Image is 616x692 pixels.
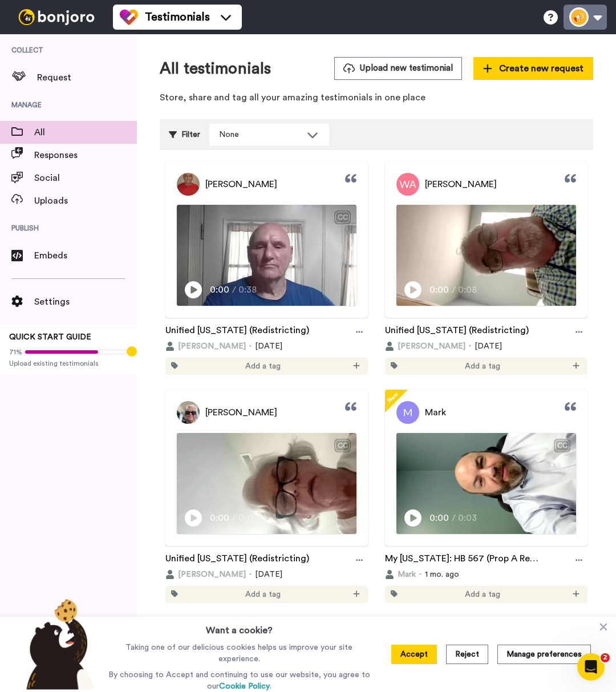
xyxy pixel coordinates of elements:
span: 0:00 [210,283,230,297]
img: Video Thumbnail [396,205,576,306]
div: [DATE] [165,341,368,352]
button: [PERSON_NAME] [385,341,465,352]
img: Profile Picture [396,401,419,424]
a: Cookie Policy [219,682,270,690]
div: [DATE] [165,569,368,580]
button: Create new request [473,57,593,80]
button: Upload new testimonial [334,57,462,79]
h3: Want a cookie? [206,617,273,637]
div: 1 mo. ago [385,569,587,580]
span: New [384,389,402,406]
span: 0:00 [210,511,230,525]
div: Tooltip anchor [127,346,137,357]
span: 0:03 [458,511,478,525]
span: Upload existing testimonials [9,359,128,368]
button: Reject [446,645,488,664]
button: Mark [385,569,416,580]
span: / [232,283,236,297]
p: Store, share and tag all your amazing testimonials in one place [160,91,593,104]
span: Add a tag [465,589,500,600]
img: Profile Picture [177,173,200,196]
div: CC [335,212,350,223]
span: Mark [398,569,416,580]
span: [PERSON_NAME] [178,341,246,352]
span: [PERSON_NAME] [205,406,277,419]
span: Add a tag [465,361,500,372]
a: My [US_STATE]: HB 567 (Prop A Repeal) [385,552,540,569]
p: By choosing to Accept and continuing to use our website, you agree to our . [106,669,373,692]
div: None [219,129,301,140]
span: 0:08 [458,283,478,297]
img: tm-color.svg [120,8,138,26]
div: CC [555,440,569,451]
div: CC [555,212,569,223]
span: 0:00 [429,283,449,297]
span: Request [37,71,137,84]
span: Add a tag [245,589,281,600]
span: [PERSON_NAME] [425,177,497,191]
span: Settings [34,295,137,309]
span: Testimonials [145,9,210,25]
a: Unified [US_STATE] (Redistricting) [165,323,309,341]
span: QUICK START GUIDE [9,333,91,341]
img: Video Thumbnail [177,433,356,534]
img: Video Thumbnail [396,433,576,534]
span: [PERSON_NAME] [205,177,277,191]
span: 71% [9,347,22,357]
a: Unified [US_STATE] (Redistricting) [385,323,529,341]
a: Unified [US_STATE] (Redistricting) [165,552,309,569]
img: bj-logo-header-white.svg [14,9,99,25]
span: [PERSON_NAME] [398,341,465,352]
img: Video Thumbnail [177,205,356,306]
img: Profile Picture [177,401,200,424]
button: Manage preferences [497,645,591,664]
p: Taking one of our delicious cookies helps us improve your site experience. [106,642,373,665]
span: [PERSON_NAME] [178,569,246,580]
img: Profile Picture [396,173,419,196]
span: 0:00 [429,511,449,525]
div: CC [335,440,350,451]
span: Responses [34,148,137,162]
span: Mark [425,406,446,419]
span: All [34,126,137,139]
span: / [232,511,236,525]
button: Accept [391,645,437,664]
button: [PERSON_NAME] [165,341,246,352]
div: Filter [169,124,200,145]
span: Uploads [34,194,137,208]
span: / [452,511,456,525]
span: Add a tag [245,361,281,372]
span: 0:38 [238,283,258,297]
span: Social [34,171,137,185]
iframe: Intercom live chat [577,653,605,681]
span: 2 [601,653,610,662]
span: Embeds [34,249,137,262]
span: 0:11 [238,511,258,525]
span: Create new request [483,62,583,75]
div: [DATE] [385,341,587,352]
img: bear-with-cookie.png [16,598,100,690]
h1: All testimonials [160,60,271,78]
button: [PERSON_NAME] [165,569,246,580]
span: / [452,283,456,297]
